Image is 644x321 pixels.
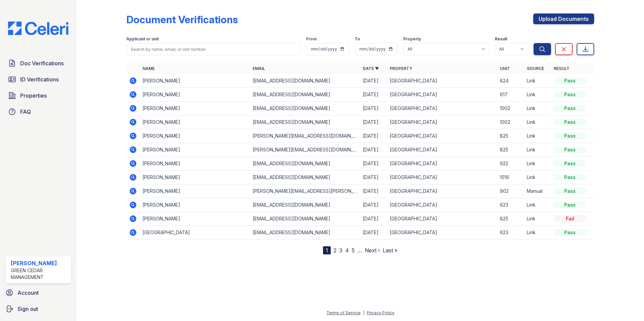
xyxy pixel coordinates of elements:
div: Pass [554,160,586,167]
a: 4 [345,247,349,254]
span: Sign out [18,305,38,313]
span: Account [18,289,39,297]
td: Link [524,212,551,226]
td: [DATE] [360,226,387,240]
td: [PERSON_NAME] [140,184,250,198]
td: [PERSON_NAME] [140,171,250,184]
td: 1002 [497,115,524,129]
td: [EMAIL_ADDRESS][DOMAIN_NAME] [250,115,360,129]
div: Pass [554,174,586,181]
div: Pass [554,119,586,126]
td: [GEOGRAPHIC_DATA] [387,88,497,102]
td: [GEOGRAPHIC_DATA] [387,102,497,115]
div: Pass [554,146,586,153]
td: [PERSON_NAME] [140,212,250,226]
a: Unit [500,66,510,71]
div: Pass [554,105,586,112]
td: [DATE] [360,102,387,115]
label: From [306,36,317,42]
td: [DATE] [360,88,387,102]
a: Source [527,66,544,71]
div: Pass [554,77,586,84]
td: 825 [497,212,524,226]
td: [GEOGRAPHIC_DATA] [387,143,497,157]
td: [PERSON_NAME] [140,143,250,157]
td: [EMAIL_ADDRESS][DOMAIN_NAME] [250,212,360,226]
a: Name [142,66,155,71]
td: Link [524,198,551,212]
td: [DATE] [360,129,387,143]
td: 824 [497,74,524,88]
td: [GEOGRAPHIC_DATA] [387,157,497,171]
div: | [363,310,364,315]
td: [GEOGRAPHIC_DATA] [387,212,497,226]
td: [EMAIL_ADDRESS][DOMAIN_NAME] [250,226,360,240]
label: To [355,36,360,42]
td: [DATE] [360,115,387,129]
td: Manual [524,184,551,198]
div: Pass [554,202,586,208]
a: FAQ [5,105,71,118]
a: Upload Documents [533,13,594,24]
td: 922 [497,157,524,171]
td: [PERSON_NAME][EMAIL_ADDRESS][DOMAIN_NAME] [250,143,360,157]
div: Pass [554,188,586,194]
td: [DATE] [360,184,387,198]
span: Doc Verifications [20,59,64,67]
td: 1016 [497,171,524,184]
td: [PERSON_NAME] [140,198,250,212]
div: 1 [323,246,331,254]
td: [PERSON_NAME] [140,88,250,102]
td: 617 [497,88,524,102]
td: [GEOGRAPHIC_DATA] [387,184,497,198]
div: Pass [554,229,586,236]
a: 2 [333,247,336,254]
a: Result [554,66,570,71]
td: [PERSON_NAME] [140,74,250,88]
span: Properties [20,92,47,100]
td: [EMAIL_ADDRESS][DOMAIN_NAME] [250,171,360,184]
td: [PERSON_NAME] [140,115,250,129]
td: [PERSON_NAME] [140,157,250,171]
td: [EMAIL_ADDRESS][DOMAIN_NAME] [250,102,360,115]
a: Privacy Policy [367,310,394,315]
td: [DATE] [360,212,387,226]
a: Doc Verifications [5,57,71,70]
span: ID Verifications [20,75,59,83]
td: [DATE] [360,157,387,171]
label: Result [495,36,507,42]
td: Link [524,129,551,143]
span: … [357,246,362,254]
td: Link [524,157,551,171]
td: [DATE] [360,143,387,157]
div: Pass [554,133,586,139]
td: [GEOGRAPHIC_DATA] [387,171,497,184]
a: Sign out [3,302,74,316]
a: Date ▼ [363,66,379,71]
a: Property [390,66,412,71]
td: [PERSON_NAME][EMAIL_ADDRESS][PERSON_NAME][DOMAIN_NAME] [250,184,360,198]
td: [GEOGRAPHIC_DATA] [387,226,497,240]
td: [DATE] [360,74,387,88]
td: Link [524,115,551,129]
td: [GEOGRAPHIC_DATA] [387,198,497,212]
td: 1002 [497,102,524,115]
td: [EMAIL_ADDRESS][DOMAIN_NAME] [250,198,360,212]
td: Link [524,102,551,115]
td: [GEOGRAPHIC_DATA] [387,129,497,143]
td: 825 [497,143,524,157]
input: Search by name, email, or unit number [126,43,301,55]
label: Property [403,36,421,42]
a: Properties [5,89,71,102]
a: ID Verifications [5,73,71,86]
label: Applicant or unit [126,36,159,42]
td: Link [524,143,551,157]
td: [GEOGRAPHIC_DATA] [387,115,497,129]
div: Green Cedar Management [11,267,68,281]
td: [PERSON_NAME] [140,129,250,143]
a: 3 [339,247,343,254]
td: [DATE] [360,198,387,212]
div: Fail [554,215,586,222]
td: [EMAIL_ADDRESS][DOMAIN_NAME] [250,88,360,102]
